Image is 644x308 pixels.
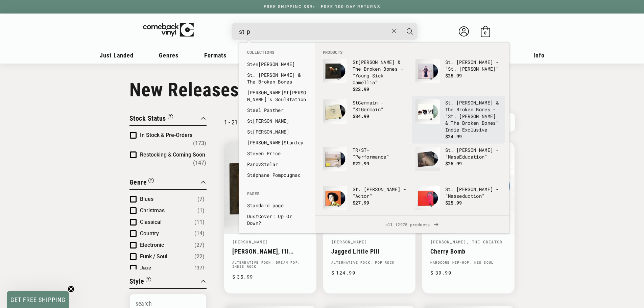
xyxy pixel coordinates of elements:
b: st [253,213,258,219]
span: Blues [140,196,153,202]
span: GET FREE SHIPPING [10,296,66,303]
b: St [353,99,358,106]
a: St[PERSON_NAME] [247,118,307,124]
span: Number of products: (147) [193,159,206,167]
button: Close [388,24,400,39]
span: Number of products: (173) [193,139,206,147]
span: Classical [140,219,162,225]
p: . [PERSON_NAME] - " . [PERSON_NAME]" [445,59,501,72]
div: GET FREE SHIPPINGClose teaser [7,291,69,308]
div: Search [232,23,418,40]
li: products: St. Paul & The Broken Bones - "St. Paul & The Broken Bones" Indie Exclusive [412,96,505,143]
li: products: St. Vincent - "MassEducation" [412,143,505,183]
a: St. Vincent - "Actor" St. [PERSON_NAME] - "Actor" $27.99 [323,186,409,218]
li: collections: Steven Price [244,148,310,159]
b: St [445,59,451,65]
a: [PERSON_NAME]St[PERSON_NAME]'s SoulStation [247,89,307,103]
span: Country [140,230,159,237]
a: Cherry Bomb [430,248,506,255]
li: products: TR/ST - "Performance" [319,143,412,183]
span: Electronic [140,242,164,248]
img: St. Vincent - "St. Vincent" [415,59,440,83]
p: [PERSON_NAME] & The Broken Bones - "Young Sick Camellia" [353,59,409,86]
span: $27.99 [353,199,369,206]
div: Collections [239,43,315,184]
li: collections: Stephen Pearcy [244,116,310,126]
span: Funk / Soul [140,253,167,260]
a: ParovStelar [247,161,307,168]
a: St. Vincent - "St. Vincent" St. [PERSON_NAME] - "St. [PERSON_NAME]" $25.99 [415,59,501,91]
span: Stock Status [129,114,166,122]
span: Number of products: (11) [194,218,205,226]
a: Jagged Little Pill [331,248,407,255]
span: Number of products: (14) [194,230,205,238]
b: St [247,107,253,113]
button: Filter by Style [129,276,151,288]
a: Steel Panther [247,107,307,114]
a: St[PERSON_NAME] [247,128,307,135]
span: Number of products: (27) [194,241,205,249]
a: DustCover: Up Or Down? [247,213,307,227]
b: St [448,66,454,72]
button: Search [401,23,418,40]
span: $25.99 [445,199,462,206]
li: collections: Paul Stanley [244,137,310,148]
div: Products [315,43,509,215]
a: Standard page [247,202,307,209]
span: In Stock & Pre-Orders [140,132,192,138]
span: Restocking & Coming Soon [140,151,205,158]
b: St [286,96,292,102]
b: St [247,61,253,67]
button: Close teaser [68,286,74,292]
span: Genres [159,52,178,59]
a: [PERSON_NAME] [331,239,367,244]
span: Number of products: (22) [194,253,205,261]
b: St [445,99,451,106]
a: TR/ST - "Performance" TR/ST- "Performance" $22.99 [323,147,409,179]
p: 1 - 21 of 320 products [224,119,279,126]
li: pages: Dust Cover: Up Or Down? [244,211,310,229]
p: . [PERSON_NAME] - "Actor" [353,186,409,199]
b: St [247,72,253,78]
span: $25.99 [445,72,462,79]
li: collections: Steel Panther [244,105,310,116]
b: St [445,186,451,192]
li: products: St Paul & The Broken Bones - "Young Sick Camellia" [319,55,412,96]
li: products: St Germain - "St Germain" [319,96,412,135]
li: collections: St√©phane Pompougnac [244,59,310,70]
li: Pages [244,191,310,200]
a: St Germain - "St Germain" StGermain - "StGermain" $34.99 [323,99,409,132]
span: Number of products: (7) [197,195,205,203]
input: When autocomplete results are available use up and down arrows to review and enter to select [239,25,388,39]
a: St. Vincent - "Masseduction" St. [PERSON_NAME] - "Masseduction" $25.99 [415,186,501,218]
img: St Paul & The Broken Bones - "Young Sick Camellia" [323,59,347,83]
li: collections: Parov Stelar [244,159,310,170]
div: Pages [239,184,315,232]
a: [PERSON_NAME], I'll Always Love You [232,248,308,255]
li: collections: Steve Perry [244,126,310,137]
span: $34.99 [353,113,369,119]
span: Jazz [140,265,151,271]
a: St. Paul & The Broken Bones - "St. Paul & The Broken Bones" Indie Exclusive St. [PERSON_NAME] & T... [415,99,501,140]
span: Formats [204,52,226,59]
p: . [PERSON_NAME] & The Broken Bones - " . [PERSON_NAME] & The Broken Bones" Indie Exclusive [445,99,501,133]
span: Just Landed [100,52,134,59]
span: $22.99 [353,86,369,92]
p: Germain - " Germain" [353,99,409,113]
span: Info [533,52,545,59]
button: Filter by Stock Status [129,113,173,125]
span: Style [129,277,144,285]
b: St [261,161,267,167]
img: St. Vincent - "Masseduction" [415,186,440,210]
h1: New Releases [129,79,515,101]
span: Number of products: (37) [194,264,205,272]
a: Steven Price [247,150,307,157]
li: Collections [244,49,310,59]
a: [PERSON_NAME] [232,239,268,244]
a: [PERSON_NAME]Stanley [247,139,307,146]
a: St√©[PERSON_NAME] [247,61,307,68]
li: products: St. Vincent - "Actor" [319,183,412,222]
b: St [355,106,361,113]
a: [PERSON_NAME], The Creator [430,239,502,244]
b: St [247,202,253,209]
